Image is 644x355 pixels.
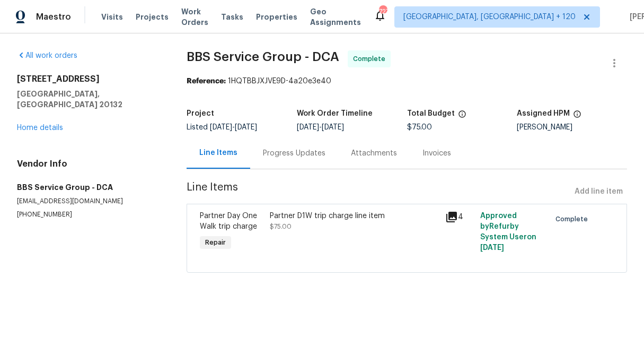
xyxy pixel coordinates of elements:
div: 727 [379,6,386,17]
span: Maestro [36,12,71,22]
span: Projects [136,12,169,22]
span: Geo Assignments [310,6,361,28]
div: Attachments [351,148,397,159]
h2: [STREET_ADDRESS] [17,74,161,84]
span: Work Orders [181,6,208,28]
div: 1HQTBBJXJVE9D-4a20e3e40 [187,76,627,86]
span: - [210,124,257,131]
h4: Vendor Info [17,159,161,169]
span: Listed [187,124,257,131]
div: 4 [445,211,474,223]
span: - [297,124,344,131]
span: [DATE] [210,124,232,131]
span: $75.00 [270,223,292,230]
h5: Work Order Timeline [297,110,373,117]
b: Reference: [187,77,226,85]
h5: Total Budget [407,110,455,117]
span: BBS Service Group - DCA [187,50,339,63]
span: Complete [555,214,592,224]
h5: Assigned HPM [517,110,570,117]
span: Tasks [221,13,243,21]
span: [DATE] [297,124,319,131]
a: Home details [17,124,63,132]
span: $75.00 [407,124,432,131]
span: The hpm assigned to this work order. [573,110,581,124]
h5: BBS Service Group - DCA [17,182,161,193]
span: [DATE] [235,124,257,131]
span: Repair [201,237,230,248]
div: [PERSON_NAME] [517,124,627,131]
a: All work orders [17,52,77,59]
div: Line Items [199,148,237,158]
h5: Project [187,110,214,117]
div: Progress Updates [263,148,325,159]
div: Invoices [422,148,451,159]
span: Visits [101,12,123,22]
span: Partner Day One Walk trip charge [200,212,257,230]
span: Line Items [187,182,570,202]
p: [EMAIL_ADDRESS][DOMAIN_NAME] [17,197,161,206]
span: [GEOGRAPHIC_DATA], [GEOGRAPHIC_DATA] + 120 [403,12,576,22]
span: Approved by Refurby System User on [480,212,536,252]
span: [DATE] [322,124,344,131]
span: Properties [256,12,297,22]
p: [PHONE_NUMBER] [17,210,161,219]
span: Complete [353,54,390,64]
div: Partner D1W trip charge line item [270,211,438,221]
span: The total cost of line items that have been proposed by Opendoor. This sum includes line items th... [458,110,466,124]
h5: [GEOGRAPHIC_DATA], [GEOGRAPHIC_DATA] 20132 [17,89,161,110]
span: [DATE] [480,244,504,252]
